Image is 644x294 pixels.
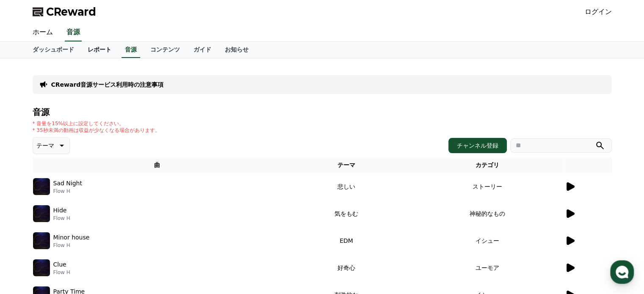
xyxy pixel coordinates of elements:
th: 曲 [33,157,282,173]
p: テーマ [36,140,54,151]
p: Hide [53,206,67,215]
td: EDM [282,227,411,254]
a: ログイン [585,7,612,17]
td: ユーモア [411,254,564,281]
td: 神秘的なもの [411,200,564,227]
p: Flow H [53,269,70,276]
td: 悲しい [282,173,411,200]
p: Sad Night [53,179,82,188]
a: 音源 [122,42,140,58]
p: Minor house [53,233,90,242]
td: イシュー [411,227,564,254]
button: テーマ [33,137,70,154]
img: music [33,205,50,222]
td: 気をもむ [282,200,411,227]
p: Flow H [53,188,82,195]
a: お知らせ [218,42,255,58]
a: レポート [81,42,118,58]
span: Home [22,236,36,243]
a: CReward [33,5,96,19]
a: ガイド [187,42,218,58]
a: Messages [56,224,109,245]
span: CReward [46,5,96,19]
p: Flow H [53,242,90,249]
span: Settings [125,236,146,243]
th: テーマ [282,157,411,173]
span: Messages [70,237,95,244]
p: Clue [53,260,66,269]
img: music [33,178,50,195]
img: music [33,232,50,249]
a: Home [3,224,56,245]
button: チャンネル登録 [448,138,507,153]
p: * 35秒未満の動画は収益が少なくなる場合があります。 [33,127,160,134]
img: music [33,259,50,276]
a: 音源 [65,24,82,41]
td: 好奇心 [282,254,411,281]
a: ダッシュボード [26,42,81,58]
h4: 音源 [33,107,612,117]
p: * 音量を15%以上に設定してください。 [33,120,160,127]
a: Settings [109,224,163,245]
a: CReward音源サービス利用時の注意事項 [51,80,164,89]
a: コンテンツ [144,42,187,58]
p: Flow H [53,215,70,222]
td: ストーリー [411,173,564,200]
a: ホーム [26,24,60,41]
th: カテゴリ [411,157,564,173]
